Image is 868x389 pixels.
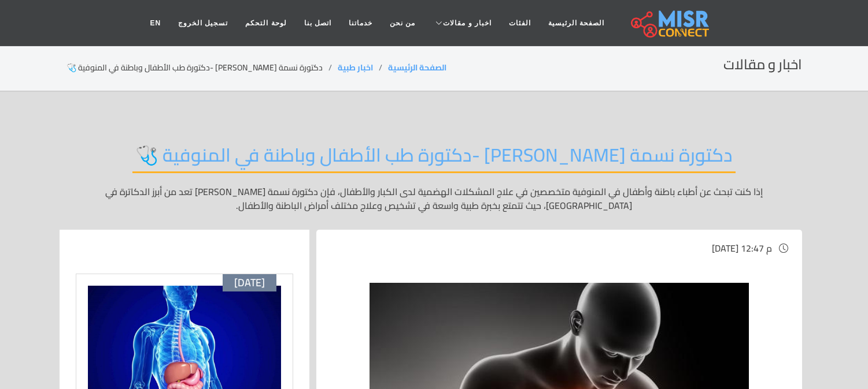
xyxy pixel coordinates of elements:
[67,62,338,74] li: دكتورة نسمة [PERSON_NAME] -دكتورة طب الأطفال وباطنة في المنوفية 🩺
[631,9,708,38] img: main.misr_connect
[296,12,340,34] a: اتصل بنا
[540,12,613,34] a: الصفحة الرئيسية
[338,60,373,75] a: اخبار طبية
[234,276,265,289] span: [DATE]
[237,12,295,34] a: لوحة التحكم
[169,12,237,34] a: تسجيل الخروج
[340,12,381,34] a: خدماتنا
[723,57,802,73] h2: اخبار و مقالات
[424,12,500,34] a: اخبار و مقالات
[381,12,424,34] a: من نحن
[443,18,492,28] span: اخبار و مقالات
[500,12,540,34] a: الفئات
[388,60,446,75] a: الصفحة الرئيسية
[132,144,736,173] h2: دكتورة نسمة [PERSON_NAME] -دكتورة طب الأطفال وباطنة في المنوفية 🩺
[67,185,802,212] p: إذا كنت تبحث عن أطباء باطنة وأطفال في المنوفية متخصصين في علاج المشكلات الهضمية لدى الكبار والأطف...
[141,12,169,34] a: EN
[712,240,772,257] span: [DATE] 12:47 م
